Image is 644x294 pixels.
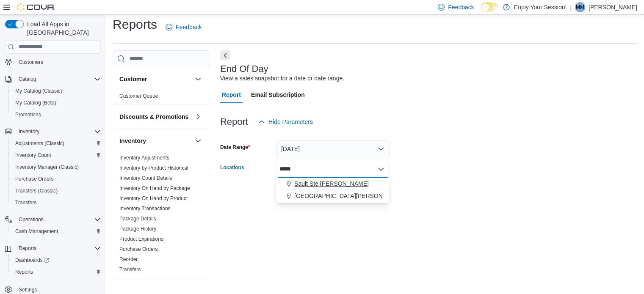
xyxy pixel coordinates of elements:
span: Inventory Count Details [119,175,172,181]
span: Inventory Manager (Classic) [12,162,101,172]
button: Inventory [193,136,203,146]
span: Transfers [12,198,101,208]
span: Inventory On Hand by Product [119,195,188,202]
div: View a sales snapshot for a date or date range. [220,74,344,83]
span: My Catalog (Beta) [12,98,101,108]
span: Package Details [119,215,156,222]
button: Catalog [15,74,39,84]
span: Cash Management [12,226,101,236]
a: Customer Queue [119,93,158,99]
a: Inventory Count Details [119,175,172,181]
span: Dashboards [15,257,49,264]
span: My Catalog (Beta) [15,99,56,106]
a: Inventory by Product Historical [119,165,188,171]
span: Transfers [15,199,36,206]
button: Operations [15,214,47,225]
a: My Catalog (Classic) [12,86,66,96]
a: Purchase Orders [12,174,57,184]
span: Inventory On Hand by Package [119,185,190,192]
a: Feedback [162,19,205,36]
p: [PERSON_NAME] [589,2,637,12]
span: MM [576,2,584,12]
p: Enjoy Your Session! [514,2,567,12]
span: Report [222,86,241,103]
span: Load All Apps in [GEOGRAPHIC_DATA] [24,20,101,37]
span: [GEOGRAPHIC_DATA][PERSON_NAME] [294,192,405,200]
span: Reports [15,243,101,253]
button: Next [220,50,230,60]
a: Transfers [119,267,141,272]
span: Inventory Count [15,152,51,159]
button: Adjustments (Classic) [8,137,104,149]
a: Dashboards [8,254,104,266]
button: Cash Management [8,225,104,237]
span: Hide Parameters [268,118,313,126]
button: [GEOGRAPHIC_DATA][PERSON_NAME] [276,190,390,202]
a: Inventory Adjustments [119,155,169,161]
button: Customer [193,74,203,84]
div: Meghan Monk [575,2,585,12]
button: Discounts & Promotions [119,113,191,121]
button: Catalog [2,73,104,85]
span: Catalog [19,76,36,82]
a: Inventory Transactions [119,206,171,212]
button: Sault Ste [PERSON_NAME] [276,178,390,190]
a: Inventory On Hand by Package [119,185,190,191]
a: Product Expirations [119,236,163,242]
span: Dark Mode [481,11,481,12]
span: Reports [12,267,101,277]
span: Customer Queue [119,93,158,99]
h3: Report [220,117,248,127]
span: Settings [19,286,37,293]
span: Transfers [119,266,141,273]
a: Transfers [12,198,40,208]
h1: Reports [113,16,157,33]
button: Inventory Count [8,149,104,161]
button: Transfers (Classic) [8,185,104,197]
span: Reorder [119,256,138,263]
button: Inventory [2,126,104,137]
span: Inventory [15,126,101,137]
span: Inventory Manager (Classic) [15,164,79,170]
button: Transfers [8,197,104,209]
button: My Catalog (Beta) [8,97,104,109]
a: Reorder [119,256,138,262]
span: Product Expirations [119,236,163,242]
span: Promotions [12,110,101,120]
span: Customers [15,57,101,67]
span: Feedback [176,23,202,31]
span: Reports [15,269,33,275]
span: Reports [19,245,36,252]
span: Catalog [15,74,101,84]
div: Customer [113,91,210,104]
span: Inventory Count [12,150,101,160]
a: Transfers (Classic) [12,186,61,196]
span: Adjustments (Classic) [15,140,64,147]
span: Customers [19,59,43,66]
button: Reports [15,243,40,253]
span: Feedback [448,3,474,11]
span: My Catalog (Classic) [12,86,101,96]
span: Inventory Adjustments [119,154,169,161]
a: Promotions [12,110,44,120]
button: Discounts & Promotions [193,112,203,122]
button: [DATE] [276,140,390,157]
a: Inventory Count [12,150,55,160]
a: Package Details [119,216,156,222]
span: Purchase Orders [12,174,101,184]
div: Choose from the following options [276,178,390,202]
a: My Catalog (Beta) [12,98,60,108]
span: Purchase Orders [15,176,54,182]
button: My Catalog (Classic) [8,85,104,97]
a: Inventory Manager (Classic) [12,162,82,172]
button: Inventory [119,137,191,145]
a: Reports [12,267,36,277]
span: Operations [19,216,44,223]
img: Cova [17,3,55,11]
span: Email Subscription [251,86,305,103]
span: Cash Management [15,228,58,235]
h3: Customer [119,75,147,83]
h3: End Of Day [220,64,268,74]
button: Reports [8,266,104,278]
button: Customer [119,75,191,83]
